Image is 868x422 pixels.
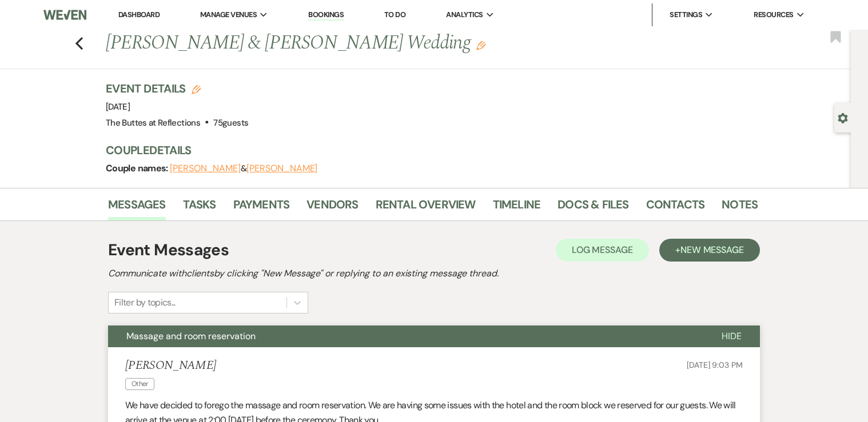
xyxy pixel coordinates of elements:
[106,117,200,128] span: The Buttes at Reflections
[200,9,257,21] span: Manage Venues
[384,10,405,19] a: To Do
[722,195,758,220] a: Notes
[114,296,176,310] div: Filter by topics...
[306,195,358,220] a: Vendors
[246,164,317,173] button: [PERSON_NAME]
[722,330,742,342] span: Hide
[125,359,216,373] h5: [PERSON_NAME]
[108,267,760,280] h2: Communicate with clients by clicking "New Message" or replying to an existing message thread.
[754,9,793,21] span: Resources
[170,164,241,173] button: [PERSON_NAME]
[687,360,743,370] span: [DATE] 9:03 PM
[106,30,618,57] h1: [PERSON_NAME] & [PERSON_NAME] Wedding
[106,142,746,158] h3: Couple Details
[493,195,541,220] a: Timeline
[106,101,130,112] span: [DATE]
[838,112,848,123] button: Open lead details
[106,81,248,97] h3: Event Details
[125,378,154,390] span: Other
[446,9,483,21] span: Analytics
[646,195,705,220] a: Contacts
[308,10,344,21] a: Bookings
[183,195,216,220] a: Tasks
[118,10,160,19] a: Dashboard
[43,3,86,27] img: Weven Logo
[659,239,760,262] button: +New Message
[170,163,317,174] span: &
[572,244,633,256] span: Log Message
[126,330,256,342] span: Massage and room reservation
[108,238,229,262] h1: Event Messages
[106,162,170,174] span: Couple names:
[233,195,290,220] a: Payments
[476,40,485,50] button: Edit
[108,195,166,220] a: Messages
[376,195,476,220] a: Rental Overview
[670,9,702,21] span: Settings
[703,325,760,347] button: Hide
[213,117,248,128] span: 75 guests
[108,325,703,347] button: Massage and room reservation
[558,195,628,220] a: Docs & Files
[680,244,744,256] span: New Message
[556,239,649,262] button: Log Message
